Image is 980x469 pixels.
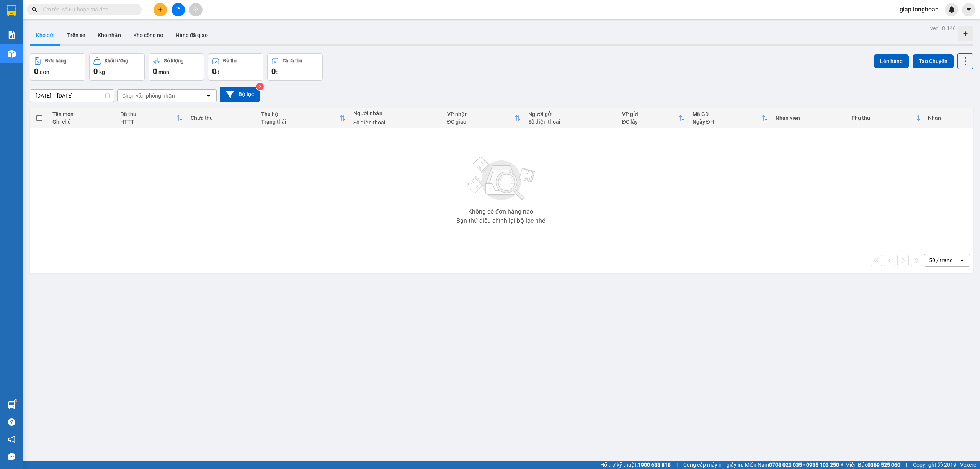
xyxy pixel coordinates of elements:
[175,7,181,12] span: file-add
[193,7,198,12] span: aim
[283,58,302,64] div: Chưa thu
[745,461,839,469] span: Miền Nam
[913,54,954,68] button: Tạo Chuyến
[867,462,900,468] strong: 0369 525 060
[52,119,113,125] div: Ghi chú
[618,108,689,128] th: Toggle SortBy
[191,115,253,121] div: Chưa thu
[45,58,66,64] div: Đơn hàng
[965,6,972,13] span: caret-down
[600,461,671,469] span: Hỗ trợ kỹ thuật:
[959,257,965,263] svg: open
[874,54,909,68] button: Lên hàng
[845,461,900,469] span: Miền Bắc
[622,111,679,117] div: VP gửi
[89,53,145,81] button: Khối lượng0kg
[127,26,170,44] button: Kho công nợ
[769,462,839,468] strong: 0708 023 035 - 0935 103 250
[689,108,772,128] th: Toggle SortBy
[8,31,16,39] img: solution-icon
[930,24,956,33] div: ver 1.8.146
[61,26,91,44] button: Trên xe
[52,111,113,117] div: Tên món
[528,111,614,117] div: Người gửi
[938,462,943,467] span: copyright
[447,111,514,117] div: VP nhận
[8,401,16,409] img: warehouse-icon
[841,463,843,466] span: ⚪️
[30,90,114,102] input: Select a date range.
[257,108,350,128] th: Toggle SortBy
[456,218,547,224] div: Bạn thử điều chỉnh lại bộ lọc nhé!
[171,3,185,16] button: file-add
[158,7,163,12] span: plus
[693,119,762,125] div: Ngày ĐH
[8,436,15,443] span: notification
[164,58,183,64] div: Số lượng
[528,119,614,125] div: Số điện thoại
[116,108,187,128] th: Toggle SortBy
[261,119,340,125] div: Trạng thái
[929,257,953,264] div: 50 / trang
[122,92,175,100] div: Chọn văn phòng nhận
[463,152,540,206] img: svg+xml;base64,PHN2ZyBjbGFzcz0ibGlzdC1wbHVnX19zdmciIHhtbG5zPSJodHRwOi8vd3d3LnczLm9yZy8yMDAwL3N2Zy...
[267,53,323,81] button: Chưa thu0đ
[848,108,924,128] th: Toggle SortBy
[676,461,678,469] span: |
[105,58,128,64] div: Khối lượng
[693,111,762,117] div: Mã GD
[906,461,907,469] span: |
[622,119,679,125] div: ĐC lấy
[776,115,844,121] div: Nhân viên
[958,26,973,41] div: Tạo kho hàng mới
[893,5,945,14] span: giap.longhoan
[271,67,276,76] span: 0
[212,67,216,76] span: 0
[8,418,15,426] span: question-circle
[353,110,439,116] div: Người nhận
[928,115,969,121] div: Nhãn
[256,83,264,90] sup: 2
[120,119,177,125] div: HTTT
[32,7,37,12] span: search
[15,400,17,402] sup: 1
[154,3,167,16] button: plus
[223,58,237,64] div: Đã thu
[208,53,263,81] button: Đã thu0đ
[158,69,169,75] span: món
[216,69,219,75] span: đ
[153,67,157,76] span: 0
[7,5,16,16] img: logo-vxr
[120,111,177,117] div: Đã thu
[93,67,98,76] span: 0
[220,87,260,102] button: Bộ lọc
[8,453,15,460] span: message
[683,461,743,469] span: Cung cấp máy in - giấy in:
[42,5,132,14] input: Tìm tên, số ĐT hoặc mã đơn
[30,53,85,81] button: Đơn hàng0đơn
[443,108,524,128] th: Toggle SortBy
[468,209,535,215] div: Không có đơn hàng nào.
[91,26,127,44] button: Kho nhận
[170,26,214,44] button: Hàng đã giao
[851,115,914,121] div: Phụ thu
[638,462,671,468] strong: 1900 633 818
[948,6,955,13] img: icon-new-feature
[8,50,16,58] img: warehouse-icon
[189,3,203,16] button: aim
[261,111,340,117] div: Thu hộ
[34,67,38,76] span: 0
[149,53,204,81] button: Số lượng0món
[30,26,61,44] button: Kho gửi
[962,3,975,16] button: caret-down
[206,93,212,99] svg: open
[40,69,49,75] span: đơn
[276,69,279,75] span: đ
[99,69,105,75] span: kg
[353,119,439,126] div: Số điện thoại
[447,119,514,125] div: ĐC giao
